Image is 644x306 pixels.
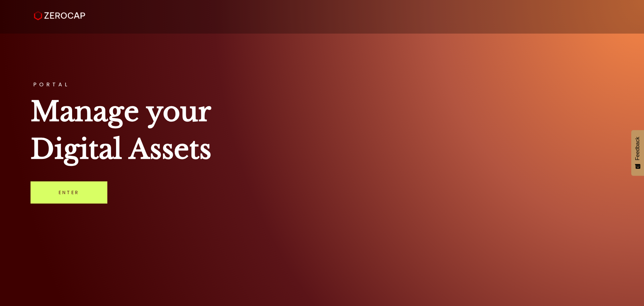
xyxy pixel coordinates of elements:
a: Enter [31,181,107,204]
span: Feedback [635,137,641,160]
img: ZeroCap [34,11,85,20]
h3: PORTAL [31,82,613,87]
h1: Manage your Digital Assets [31,93,613,168]
button: Feedback - Show survey [631,130,644,176]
